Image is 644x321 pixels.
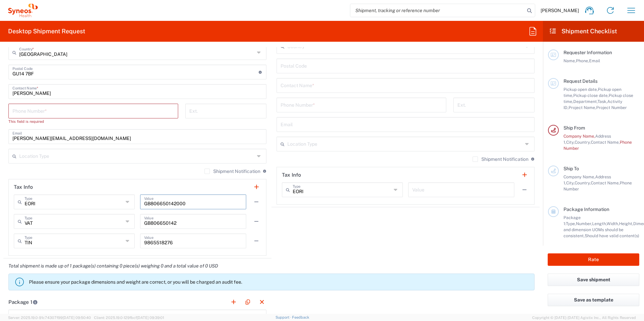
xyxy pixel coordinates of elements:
[350,4,525,17] input: Shipment, tracking or reference number
[566,140,575,145] span: City,
[563,87,598,92] span: Pickup open date,
[276,315,292,319] a: Support
[532,315,636,321] span: Copyright © [DATE]-[DATE] Agistix Inc., All Rights Reserved
[563,215,581,226] span: Package 1:
[563,50,612,55] span: Requester Information
[282,172,301,178] h2: Tax Info
[541,7,579,13] span: [PERSON_NAME]
[563,58,576,63] span: Name,
[29,279,532,285] p: Please ensure your package dimensions and weight are correct, or you will be charged an audit fee.
[591,140,620,145] span: Contact Name,
[575,180,591,185] span: Country,
[563,166,579,171] span: Ship To
[566,221,576,226] span: Type,
[563,125,585,131] span: Ship From
[8,27,85,35] h2: Desktop Shipment Request
[575,140,591,145] span: Country,
[563,78,598,84] span: Request Details
[549,27,617,35] h2: Shipment Checklist
[573,93,609,98] span: Pickup close date,
[14,184,33,190] h2: Tax Info
[8,299,38,306] h2: Package 1
[589,58,600,63] span: Email
[292,315,309,319] a: Feedback
[607,221,619,226] span: Width,
[8,316,91,320] span: Server: 2025.19.0-91c74307f99
[566,180,575,185] span: City,
[548,274,639,286] button: Save shipment
[576,221,592,226] span: Number,
[204,169,260,174] label: Shipment Notification
[569,105,596,110] span: Project Name,
[3,263,223,269] em: Total shipment is made up of 1 package(s) containing 0 piece(s) weighing 0 and a total value of 0...
[592,221,607,226] span: Length,
[94,316,164,320] span: Client: 2025.19.0-129fbcf
[573,99,598,104] span: Department,
[619,221,633,226] span: Height,
[548,294,639,306] button: Save as template
[591,180,620,185] span: Contact Name,
[596,105,627,110] span: Project Number
[563,174,595,179] span: Company Name,
[63,316,91,320] span: [DATE] 09:50:40
[585,233,639,238] span: Should have valid content(s)
[137,316,164,320] span: [DATE] 09:39:01
[598,99,607,104] span: Task,
[563,207,609,212] span: Package Information
[548,253,639,266] button: Rate
[576,58,589,63] span: Phone,
[473,156,528,162] label: Shipment Notification
[8,118,178,124] div: This field is required
[563,134,595,139] span: Company Name,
